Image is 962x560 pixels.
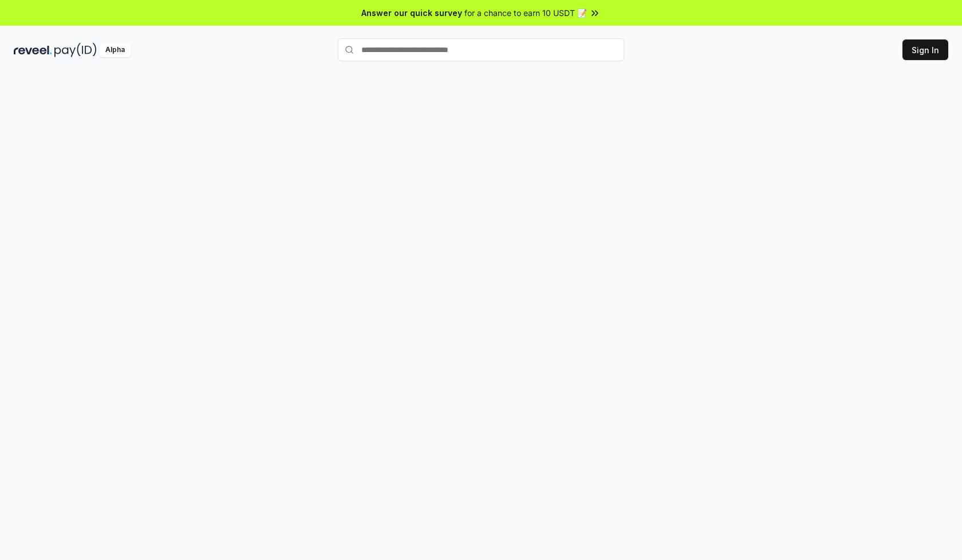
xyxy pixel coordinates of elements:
[14,43,52,57] img: reveel_dark
[361,7,462,19] span: Answer our quick survey
[464,7,587,19] span: for a chance to earn 10 USDT 📝
[902,39,948,60] button: Sign In
[99,43,131,57] div: Alpha
[54,43,97,57] img: pay_id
